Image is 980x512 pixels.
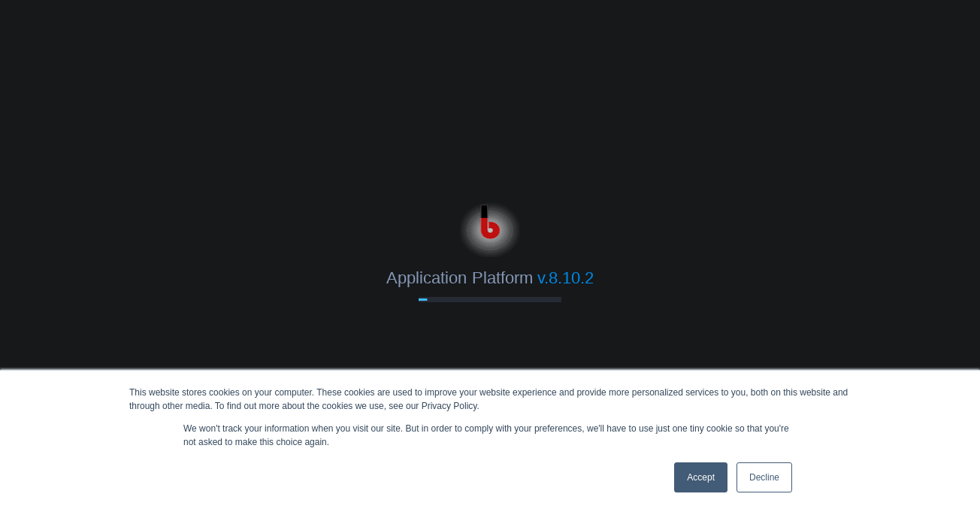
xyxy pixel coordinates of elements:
[129,386,851,413] div: This website stores cookies on your computer. These cookies are used to improve your website expe...
[674,462,727,492] a: Accept
[537,268,594,287] span: v.8.10.2
[386,268,532,287] span: Application Platform
[460,197,520,257] img: Bitss-Techniques-Logo-80x80-1.png
[737,462,792,492] a: Decline
[183,422,797,449] p: We won't track your information when you visit our site. But in order to comply with your prefere...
